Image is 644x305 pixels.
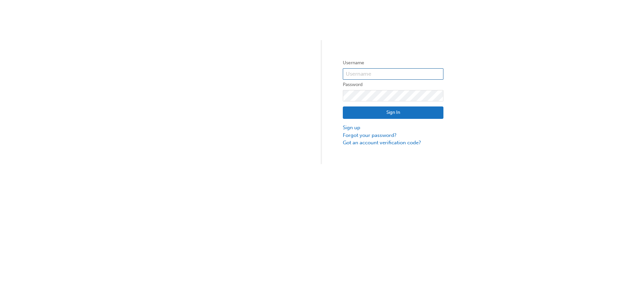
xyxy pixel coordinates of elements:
label: Password [343,81,443,89]
button: Sign In [343,106,443,119]
label: Username [343,59,443,67]
a: Got an account verification code? [343,139,443,147]
a: Forgot your password? [343,132,443,139]
input: Username [343,68,443,80]
a: Sign up [343,124,443,132]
